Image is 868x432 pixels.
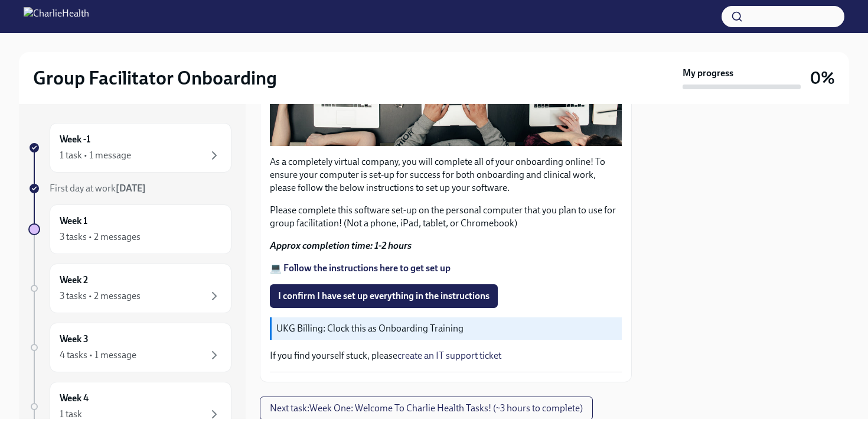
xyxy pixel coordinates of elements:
h3: 0% [810,67,835,89]
p: As a completely virtual company, you will complete all of your onboarding online! To ensure your ... [270,155,622,194]
h6: Week 4 [60,392,89,405]
a: First day at work[DATE] [28,182,231,195]
strong: My progress [683,67,733,80]
div: 3 tasks • 2 messages [60,290,141,303]
h2: Group Facilitator Onboarding [33,66,277,90]
button: Next task:Week One: Welcome To Charlie Health Tasks! (~3 hours to complete) [260,397,593,420]
span: First day at work [50,183,146,194]
div: 3 tasks • 2 messages [60,230,141,243]
h6: Week -1 [60,133,90,146]
button: I confirm I have set up everything in the instructions [270,284,498,308]
h6: Week 1 [60,215,87,228]
div: 1 task • 1 message [60,149,131,162]
a: Week 13 tasks • 2 messages [28,204,231,254]
h6: Week 2 [60,274,88,287]
a: Week -11 task • 1 message [28,123,231,173]
strong: [DATE] [116,183,146,194]
p: UKG Billing: Clock this as Onboarding Training [276,322,617,335]
img: CharlieHealth [24,7,89,26]
a: Week 41 task [28,382,231,431]
div: 4 tasks • 1 message [60,349,136,362]
span: Next task : Week One: Welcome To Charlie Health Tasks! (~3 hours to complete) [270,402,583,414]
a: Week 34 tasks • 1 message [28,323,231,372]
p: If you find yourself stuck, please [270,349,622,362]
span: I confirm I have set up everything in the instructions [278,290,490,302]
div: 1 task [60,408,82,421]
a: Week 23 tasks • 2 messages [28,264,231,313]
a: create an IT support ticket [397,350,501,361]
h6: Week 3 [60,333,89,346]
p: Please complete this software set-up on the personal computer that you plan to use for group faci... [270,204,622,230]
strong: Approx completion time: 1-2 hours [270,240,412,251]
a: 💻 Follow the instructions here to get set up [270,262,451,274]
